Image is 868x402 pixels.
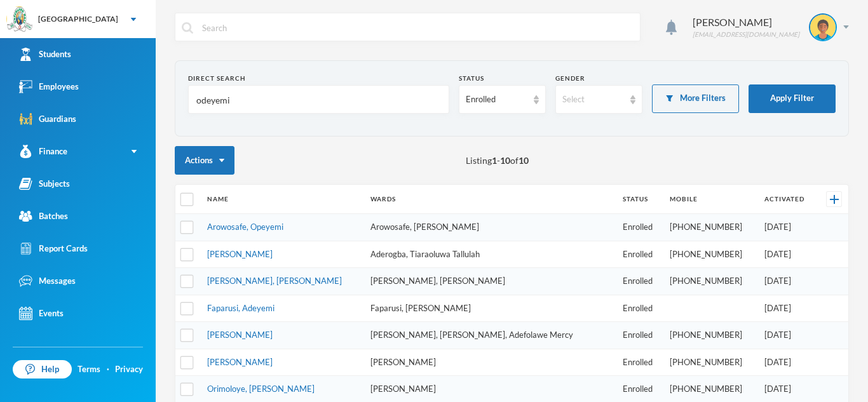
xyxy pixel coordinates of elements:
a: [PERSON_NAME] [207,249,273,259]
img: + [830,195,839,204]
td: [DATE] [758,268,817,295]
td: [PERSON_NAME], [PERSON_NAME] [364,268,616,295]
th: Wards [364,185,616,214]
b: 1 [492,155,497,166]
td: [PERSON_NAME], [PERSON_NAME], Adefolawe Mercy [364,322,616,349]
td: [PHONE_NUMBER] [663,349,758,376]
td: Arowosafe, [PERSON_NAME] [364,214,616,241]
button: More Filters [652,84,739,113]
a: [PERSON_NAME] [207,357,273,367]
img: STUDENT [810,15,836,40]
div: Messages [19,274,76,288]
td: [DATE] [758,295,817,322]
a: [PERSON_NAME], [PERSON_NAME] [207,276,342,286]
button: Actions [175,146,234,175]
td: [PHONE_NUMBER] [663,322,758,349]
td: [DATE] [758,241,817,268]
img: logo [7,7,32,32]
div: Events [19,307,64,320]
a: Arowosafe, Opeyemi [207,222,283,232]
div: Batches [19,210,68,223]
div: Subjects [19,177,70,191]
a: Privacy [115,363,143,376]
button: Apply Filter [749,84,836,113]
div: Enrolled [466,93,527,106]
div: Gender [555,74,642,83]
td: Enrolled [616,268,663,295]
td: Enrolled [616,295,663,322]
td: [PHONE_NUMBER] [663,241,758,268]
b: 10 [519,155,529,166]
div: [GEOGRAPHIC_DATA] [38,13,118,25]
td: Aderogba, Tiaraoluwa Tallulah [364,241,616,268]
th: Mobile [663,185,758,214]
div: Direct Search [188,74,449,83]
td: [DATE] [758,322,817,349]
img: search [182,22,193,34]
div: [PERSON_NAME] [693,15,799,30]
a: Terms [78,363,100,376]
div: Employees [19,80,79,93]
td: [PERSON_NAME] [364,349,616,376]
div: Select [562,93,624,106]
td: Enrolled [616,349,663,376]
th: Name [201,185,364,214]
td: [PHONE_NUMBER] [663,268,758,295]
div: Report Cards [19,242,88,255]
input: Name, Phone number, Email Address [195,86,442,114]
a: Orimoloye, [PERSON_NAME] [207,384,315,394]
input: Search [201,13,634,42]
a: Help [13,360,72,379]
td: Enrolled [616,241,663,268]
a: [PERSON_NAME] [207,330,273,340]
div: · [107,363,109,376]
div: Guardians [19,112,76,126]
a: Faparusi, Adeyemi [207,303,275,313]
th: Activated [758,185,817,214]
span: Listing - of [466,154,529,167]
div: Status [459,74,546,83]
b: 10 [500,155,510,166]
td: Enrolled [616,214,663,241]
th: Status [616,185,663,214]
td: [PHONE_NUMBER] [663,214,758,241]
td: [DATE] [758,349,817,376]
div: [EMAIL_ADDRESS][DOMAIN_NAME] [693,30,799,39]
td: Enrolled [616,322,663,349]
td: Faparusi, [PERSON_NAME] [364,295,616,322]
div: Finance [19,145,67,158]
div: Students [19,48,71,61]
td: [DATE] [758,214,817,241]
